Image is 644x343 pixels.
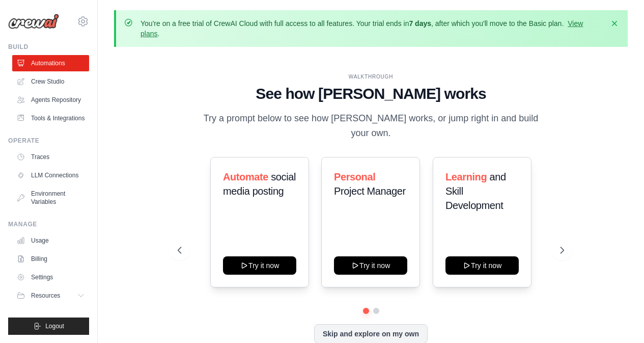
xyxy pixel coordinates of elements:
span: Personal [334,171,375,182]
span: Resources [31,292,60,300]
button: Try it now [334,256,407,275]
strong: 7 days [409,19,431,28]
div: Operate [8,137,89,145]
a: Crew Studio [12,73,89,90]
img: Logo [8,14,59,29]
button: Resources [12,287,89,304]
a: Settings [12,269,89,285]
span: Logout [45,322,64,330]
button: Try it now [445,256,519,275]
a: Tools & Integrations [12,110,89,126]
a: Environment Variables [12,186,89,210]
a: LLM Connections [12,167,89,183]
div: WALKTHROUGH [178,73,564,81]
a: Agents Repository [12,92,89,108]
div: Manage [8,220,89,228]
button: Logout [8,318,89,335]
span: Learning [445,171,487,182]
a: Usage [12,232,89,249]
a: Automations [12,55,89,71]
span: Automate [223,171,268,182]
a: Traces [12,149,89,165]
span: and Skill Development [445,171,506,211]
h1: See how [PERSON_NAME] works [178,85,564,103]
p: You're on a free trial of CrewAI Cloud with full access to all features. Your trial ends in , aft... [141,18,603,39]
span: social media posting [223,171,296,197]
a: Billing [12,251,89,267]
span: Project Manager [334,186,406,197]
p: Try a prompt below to see how [PERSON_NAME] works, or jump right in and build your own. [200,111,542,141]
div: Build [8,43,89,51]
button: Try it now [223,256,296,275]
